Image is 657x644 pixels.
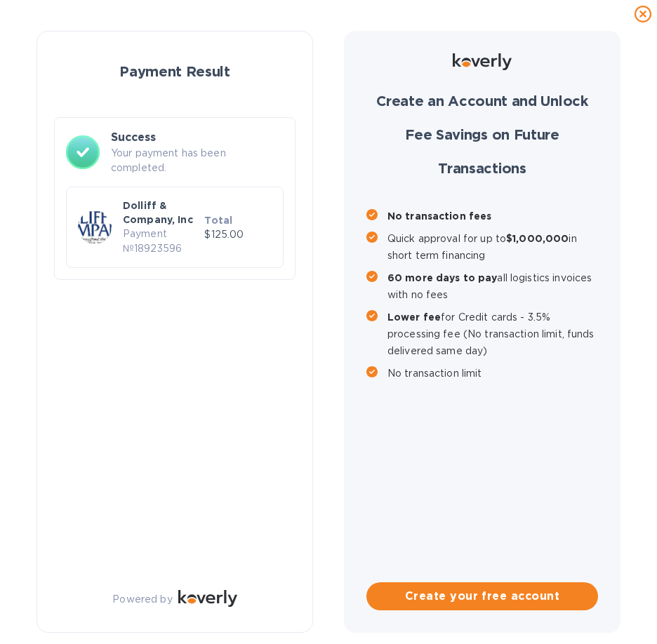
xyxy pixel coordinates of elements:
h3: Success [111,129,284,146]
b: Total [204,215,232,226]
span: Create your free account [378,588,587,605]
p: $125.00 [204,227,272,242]
p: No transaction limit [387,365,598,382]
img: Logo [178,590,237,607]
b: 60 more days to pay [387,272,498,283]
p: Dolliff & Company, Inc [123,199,199,227]
p: Quick approval for up to in short term financing [387,230,598,264]
b: $1,000,000 [506,233,569,244]
button: Create your free account [366,582,598,610]
p: Your payment has been completed. [111,146,284,175]
h1: Create an Account and Unlock Fee Savings on Future Transactions [366,84,598,185]
img: Logo [453,53,512,70]
p: for Credit cards - 3.5% processing fee (No transaction limit, funds delivered same day) [387,309,598,359]
p: all logistics invoices with no fees [387,269,598,303]
p: Payment № 18923596 [123,227,199,256]
b: Lower fee [387,311,441,323]
p: Powered by [112,592,172,607]
b: No transaction fees [387,210,492,222]
h1: Payment Result [60,54,290,89]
